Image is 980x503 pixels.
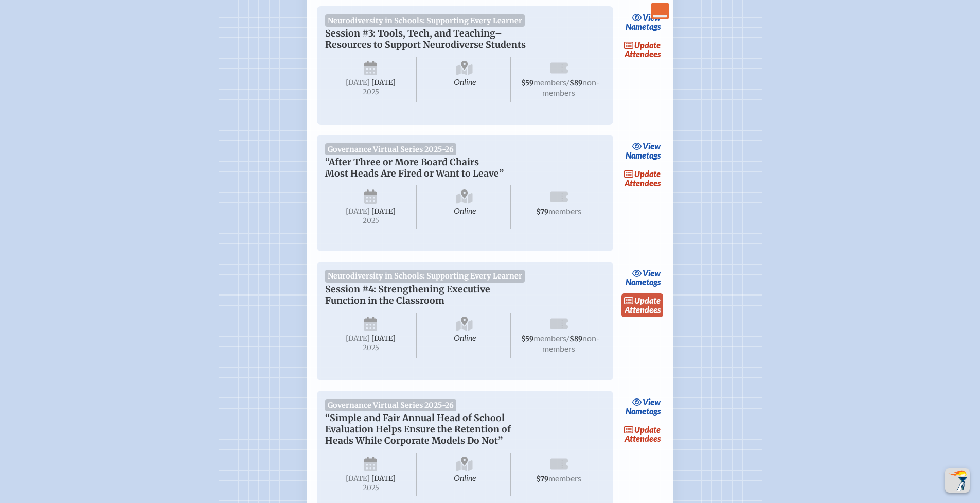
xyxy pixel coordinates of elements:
[371,474,396,483] span: [DATE]
[333,88,408,96] span: 2025
[346,334,370,343] span: [DATE]
[333,484,408,492] span: 2025
[419,185,511,229] span: Online
[634,169,661,179] span: update
[419,313,511,358] span: Online
[643,397,661,407] span: view
[945,468,970,493] button: Scroll Top
[542,77,599,97] span: non-members
[621,422,664,446] a: updateAttendees
[566,77,569,87] span: /
[643,12,661,22] span: view
[947,470,968,491] img: To the top
[521,335,533,343] span: $59
[621,38,664,62] a: updateAttendees
[634,425,661,435] span: update
[419,453,511,496] span: Online
[325,399,457,411] span: Governance Virtual Series 2025-26
[542,333,599,353] span: non-members
[325,270,525,282] span: Neurodiversity in Schools: Supporting Every Learner
[548,206,581,216] span: members
[325,157,504,179] span: “After Three or More Board Chairs Most Heads Are Fired or Want to Leave”
[346,474,370,483] span: [DATE]
[325,143,457,155] span: Governance Virtual Series 2025-26
[325,14,525,27] span: Neurodiversity in Schools: Supporting Every Learner
[634,296,661,305] span: update
[569,79,582,88] span: $89
[623,139,664,163] a: viewNametags
[533,333,566,343] span: members
[623,266,664,289] a: viewNametags
[521,79,533,88] span: $59
[346,207,370,216] span: [DATE]
[333,344,408,352] span: 2025
[623,10,664,34] a: viewNametags
[346,78,370,87] span: [DATE]
[643,141,661,151] span: view
[536,207,548,216] span: $79
[325,412,511,446] span: “Simple and Fair Annual Head of School Evaluation Helps Ensure the Retention of Heads While Corpo...
[634,40,661,50] span: update
[371,334,396,343] span: [DATE]
[325,28,526,50] span: Session #3: Tools, Tech, and Teaching–Resources to Support Neurodiverse Students
[548,473,581,483] span: members
[569,335,582,343] span: $89
[371,78,396,87] span: [DATE]
[533,77,566,87] span: members
[536,475,548,483] span: $79
[643,268,661,278] span: view
[371,207,396,216] span: [DATE]
[325,284,490,306] span: Session #4: Strengthening Executive Function in the Classroom
[333,217,408,224] span: 2025
[419,57,511,102] span: Online
[623,395,664,419] a: viewNametags
[621,293,664,317] a: updateAttendees
[621,167,664,190] a: updateAttendees
[566,333,569,343] span: /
